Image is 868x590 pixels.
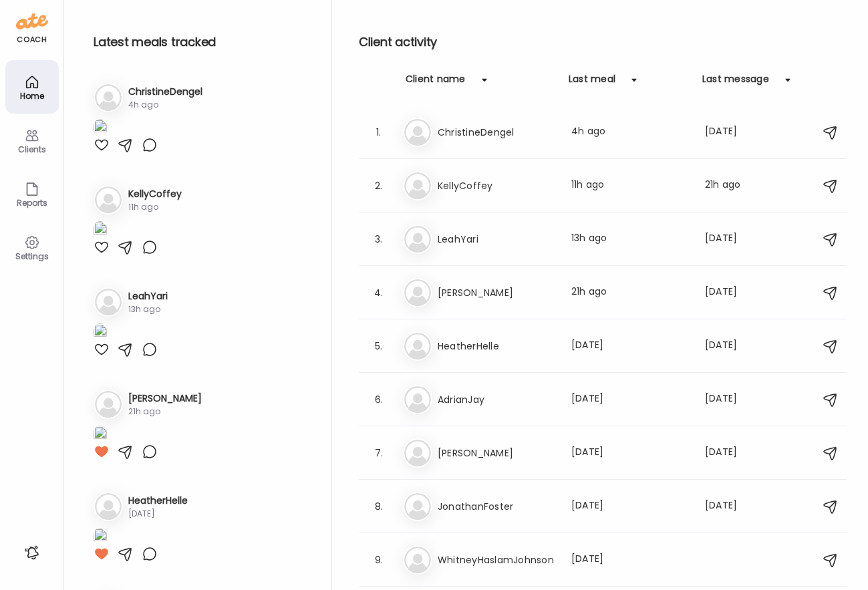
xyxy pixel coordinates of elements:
[359,32,847,52] h2: Client activity
[404,386,431,413] img: bg-avatar-default.svg
[438,498,555,514] h3: JonathanFoster
[705,178,757,194] div: 21h ago
[571,498,689,514] div: [DATE]
[438,338,555,354] h3: HeatherHelle
[404,226,431,253] img: bg-avatar-default.svg
[128,99,202,111] div: 4h ago
[571,178,689,194] div: 11h ago
[705,231,757,247] div: [DATE]
[371,338,387,354] div: 5.
[371,445,387,461] div: 7.
[371,178,387,194] div: 2.
[8,252,56,261] div: Settings
[438,231,555,247] h3: LeahYari
[371,285,387,301] div: 4.
[404,493,431,520] img: bg-avatar-default.svg
[95,289,122,315] img: bg-avatar-default.svg
[404,547,431,573] img: bg-avatar-default.svg
[128,85,202,99] h3: ChristineDengel
[128,201,182,213] div: 11h ago
[571,231,689,247] div: 13h ago
[128,392,202,406] h3: [PERSON_NAME]
[94,426,107,444] img: images%2FZ9FsUQaXJiSu2wrJMJP2bdS5VZ13%2FFAbNRrMdIbvJIfZ89xkL%2FTYdSr5gDXBKRL59AKzcq_1080
[128,303,168,315] div: 13h ago
[371,552,387,568] div: 9.
[438,392,555,408] h3: AdrianJay
[95,186,122,213] img: bg-avatar-default.svg
[705,445,757,461] div: [DATE]
[438,552,555,568] h3: WhitneyHaslamJohnson
[95,493,122,520] img: bg-avatar-default.svg
[128,494,188,508] h3: HeatherHelle
[8,198,56,207] div: Reports
[94,528,107,546] img: images%2FxmF8hFGbDaWScJihbE5AYSy6tc23%2FfzqxZJgarNchWXIJ6F48%2Fij9wKHAwrz71Pggl9M6j_1080
[8,92,56,100] div: Home
[438,285,555,301] h3: [PERSON_NAME]
[705,285,757,301] div: [DATE]
[95,391,122,418] img: bg-avatar-default.svg
[571,552,689,568] div: [DATE]
[128,508,188,520] div: [DATE]
[371,498,387,514] div: 8.
[571,338,689,354] div: [DATE]
[94,119,107,137] img: images%2FnIuc6jdPc0TSU2YLwgiPYRrdqFm1%2FenSCGCaBN3gm0mt9hCEd%2FrDgdkC8OlZXLNNFlP5ru_1080
[702,72,769,94] div: Last message
[438,445,555,461] h3: [PERSON_NAME]
[404,279,431,306] img: bg-avatar-default.svg
[128,406,202,418] div: 21h ago
[705,392,757,408] div: [DATE]
[569,72,615,94] div: Last meal
[438,124,555,140] h3: ChristineDengel
[705,124,757,140] div: [DATE]
[404,333,431,359] img: bg-avatar-default.svg
[371,124,387,140] div: 1.
[16,11,48,32] img: ate
[406,72,466,94] div: Client name
[571,445,689,461] div: [DATE]
[571,392,689,408] div: [DATE]
[404,172,431,199] img: bg-avatar-default.svg
[371,231,387,247] div: 3.
[95,84,122,111] img: bg-avatar-default.svg
[571,124,689,140] div: 4h ago
[404,119,431,146] img: bg-avatar-default.svg
[94,221,107,239] img: images%2FamhTIbco5mTOJTSQzT9sJL9WUN22%2FCTk8RJ2sXdVjFEq9c8sr%2FT0qh2uxpr08z13aJJQHM_1080
[94,323,107,341] img: images%2FY40aEAylEIah0HRoQ0mUD4kfUJP2%2F53Gt5oSsrPZWcwaz5AQy%2FT374dmFtb1FHzIsJwsjP_1080
[371,392,387,408] div: 6.
[128,289,168,303] h3: LeahYari
[404,440,431,466] img: bg-avatar-default.svg
[571,285,689,301] div: 21h ago
[705,498,757,514] div: [DATE]
[438,178,555,194] h3: KellyCoffey
[705,338,757,354] div: [DATE]
[94,32,310,52] h2: Latest meals tracked
[8,145,56,154] div: Clients
[128,187,182,201] h3: KellyCoffey
[17,34,47,45] div: coach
